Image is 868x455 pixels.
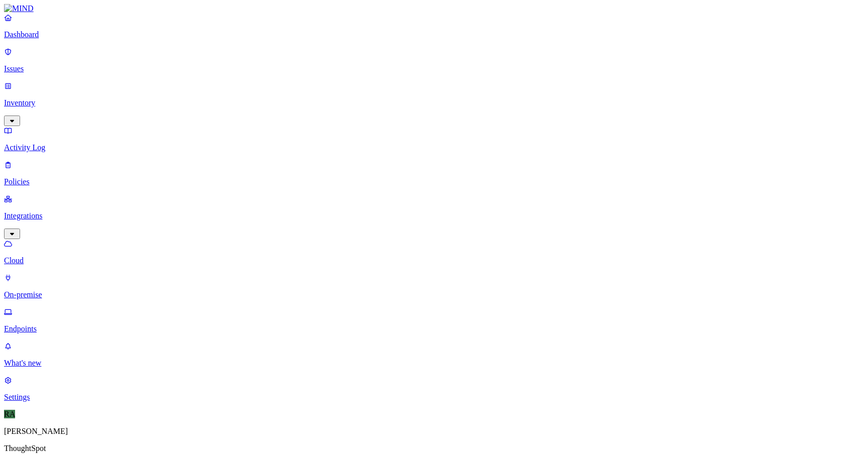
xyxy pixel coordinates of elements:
p: Cloud [4,256,864,265]
a: MIND [4,4,864,13]
p: Issues [4,64,864,73]
p: Inventory [4,98,864,107]
img: MIND [4,4,34,13]
a: Endpoints [4,307,864,333]
a: Policies [4,160,864,186]
p: Policies [4,177,864,186]
p: Integrations [4,211,864,220]
a: What's new [4,342,864,368]
p: [PERSON_NAME] [4,427,864,436]
a: Cloud [4,239,864,265]
span: RA [4,410,15,418]
a: Issues [4,47,864,73]
a: Activity Log [4,126,864,152]
p: Settings [4,393,864,402]
a: Inventory [4,81,864,125]
a: On-premise [4,273,864,299]
p: Activity Log [4,143,864,152]
p: Dashboard [4,30,864,39]
p: Endpoints [4,324,864,333]
a: Dashboard [4,13,864,39]
p: What's new [4,359,864,368]
a: Settings [4,376,864,402]
p: On-premise [4,290,864,299]
p: ThoughtSpot [4,444,864,453]
a: Integrations [4,194,864,238]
